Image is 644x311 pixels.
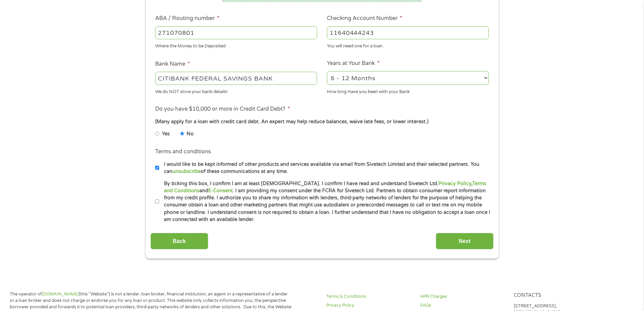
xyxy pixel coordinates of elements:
a: Privacy Policy [326,302,412,309]
a: unsubscribe [172,169,201,174]
label: By ticking this box, I confirm I am at least [DEMOGRAPHIC_DATA]. I confirm I have read and unders... [159,180,491,223]
label: Bank Name [155,61,190,68]
label: No [187,130,194,138]
a: E-Consent [208,188,233,194]
a: Privacy Policy [438,181,471,186]
label: Years at Your Bank [327,60,380,67]
div: We do NOT store your bank details! [155,86,317,95]
input: Back [150,233,208,249]
label: Do you have $10,000 or more in Credit Card Debt? [155,106,290,113]
h4: Contacts [514,292,600,299]
label: Yes [162,130,170,138]
input: Next [436,233,494,249]
label: I would like to be kept informed of other products and services available via email from Sivetech... [159,161,491,175]
div: How long Have you been with your Bank [327,86,489,95]
label: Checking Account Number [327,15,402,22]
label: Terms and conditions [155,148,211,155]
div: (Many apply for a loan with credit card debt. An expert may help reduce balances, waive late fees... [155,118,488,126]
div: Where the Money to be Deposited [155,41,317,50]
input: 345634636 [327,26,489,39]
a: [DOMAIN_NAME] [42,291,79,297]
div: You will need one for a loan. [327,41,489,50]
input: 263177916 [155,26,317,39]
a: FAQs [420,302,506,309]
a: Terms and Conditions [164,181,486,194]
a: APR Charges [420,293,506,300]
label: ABA / Routing number [155,15,219,22]
a: Terms & Conditions [326,293,412,300]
